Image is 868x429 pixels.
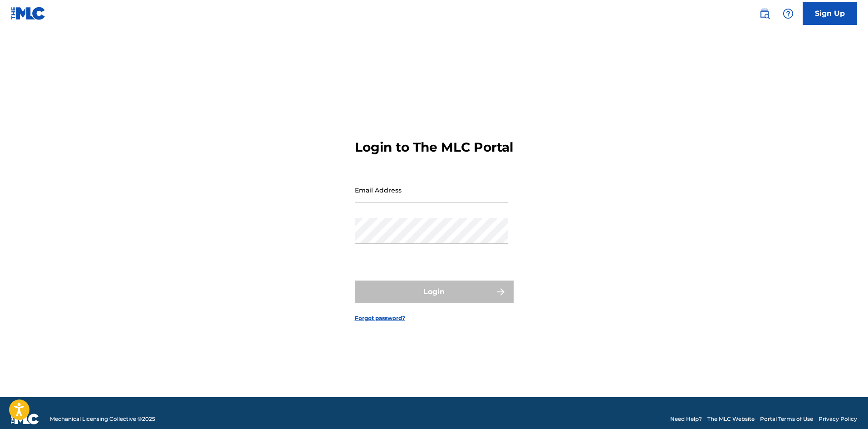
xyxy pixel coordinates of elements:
a: Forgot password? [355,314,405,322]
a: Sign Up [803,2,857,25]
a: Privacy Policy [819,415,857,423]
a: The MLC Website [707,415,755,423]
img: search [759,8,770,19]
a: Need Help? [670,415,702,423]
img: help [783,8,794,19]
img: MLC Logo [11,7,46,20]
a: Public Search [755,5,774,23]
h3: Login to The MLC Portal [355,139,513,155]
span: Mechanical Licensing Collective © 2025 [50,415,155,423]
img: logo [11,414,39,424]
a: Portal Terms of Use [760,415,813,423]
div: Help [779,5,797,23]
